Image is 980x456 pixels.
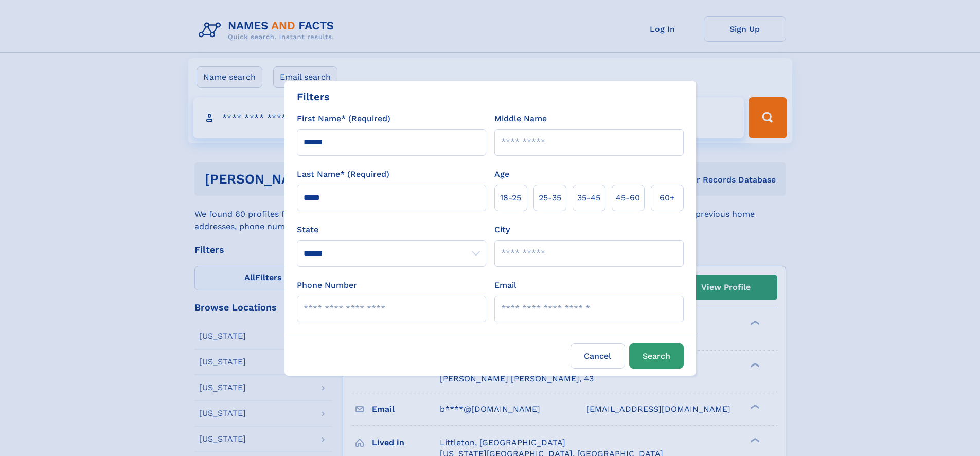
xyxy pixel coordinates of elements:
[494,224,510,236] label: City
[494,168,509,180] label: Age
[660,192,675,204] span: 60+
[297,168,389,180] label: Last Name* (Required)
[494,279,516,291] label: Email
[297,279,357,291] label: Phone Number
[571,343,625,369] label: Cancel
[629,343,684,369] button: Search
[494,113,547,125] label: Middle Name
[297,89,330,104] div: Filters
[297,113,390,125] label: First Name* (Required)
[616,192,640,204] span: 45‑60
[500,192,521,204] span: 18‑25
[539,192,561,204] span: 25‑35
[577,192,600,204] span: 35‑45
[297,224,486,236] label: State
